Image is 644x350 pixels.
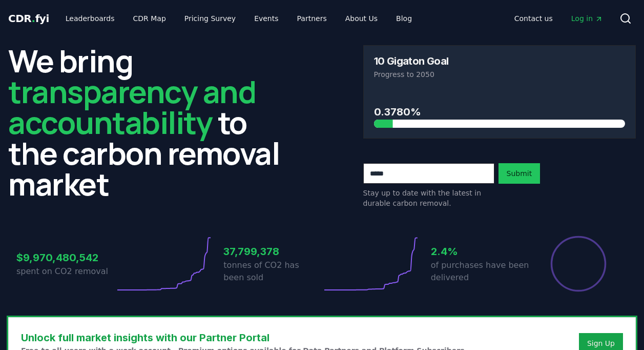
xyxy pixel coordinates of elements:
a: Sign Up [587,338,615,348]
h3: 0.3780% [374,104,626,120]
a: About Us [337,9,386,28]
a: Events [246,9,286,28]
a: CDR Map [125,9,174,28]
a: Log in [563,9,611,28]
a: Contact us [506,9,561,28]
p: tonnes of CO2 has been sold [223,259,322,284]
div: Percentage of sales delivered [550,235,607,293]
span: CDR fyi [8,12,49,25]
p: spent on CO2 removal [16,265,115,278]
span: Log in [571,13,603,24]
h3: $9,970,480,542 [16,250,115,265]
a: Partners [289,9,335,28]
nav: Main [57,9,420,28]
h3: 2.4% [431,244,529,259]
p: of purchases have been delivered [431,259,529,284]
button: Submit [498,163,541,184]
h3: 10 Gigaton Goal [374,56,449,66]
nav: Main [506,9,611,28]
h3: 37,799,378 [223,244,322,259]
a: Leaderboards [57,9,123,28]
span: transparency and accountability [8,70,256,143]
a: CDR.fyi [8,11,49,26]
p: Progress to 2050 [374,69,626,80]
a: Blog [388,9,420,28]
h3: Unlock full market insights with our Partner Portal [21,330,467,345]
h2: We bring to the carbon removal market [8,45,281,199]
p: Stay up to date with the latest in durable carbon removal. [363,188,494,208]
span: . [32,12,35,25]
a: Pricing Survey [176,9,244,28]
